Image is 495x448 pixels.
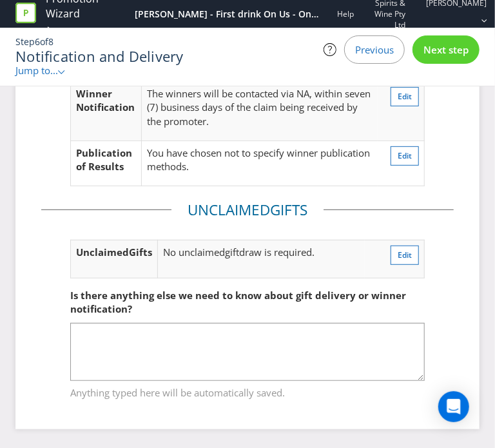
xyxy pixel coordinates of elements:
span: Previous [355,43,394,56]
span: Unclaimed [188,200,270,220]
span: Gift [270,200,300,220]
span: 6 [35,35,40,48]
span: of [40,35,48,48]
p: You have chosen not to specify winner publication methods. [147,146,373,174]
div: [PERSON_NAME] - First drink On Us - On Premise [135,8,320,21]
a: Help [337,8,354,19]
td: Publication of Results [71,141,142,186]
div: Open Intercom Messenger [438,391,469,422]
p: The winners will be contacted via NA, within seven (7) business days of the claim being received ... [147,87,373,128]
h1: Notification and Delivery [15,48,278,64]
span: Anything typed here will be automatically saved. [70,382,425,400]
span: s [148,246,152,258]
span: No unclaimed [163,246,225,258]
span: Edit [398,150,412,161]
span: Edit [398,249,412,260]
span: Next step [423,43,469,56]
span: draw is required. [239,246,315,258]
span: Step [15,35,35,48]
span: Edit [398,91,412,102]
span: gift [225,246,239,258]
span: s [300,200,307,220]
button: Edit [391,246,419,265]
button: Edit [391,146,419,166]
span: Jump to... [15,64,58,77]
span: Unclaimed [76,246,129,258]
span: Gift [129,246,148,258]
td: Winner Notification [71,81,142,141]
span: Is there anything else we need to know about gift delivery or winner notification? [70,289,406,315]
span: 8 [48,35,53,48]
